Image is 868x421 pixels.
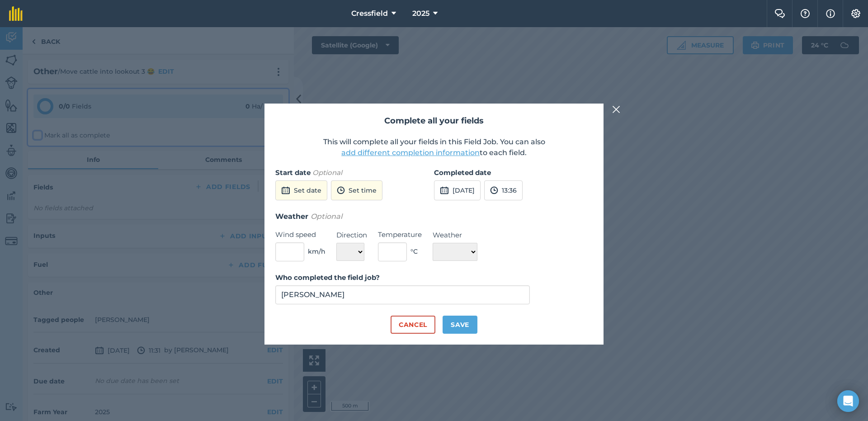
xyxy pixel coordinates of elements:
span: ° C [410,246,418,256]
label: Wind speed [275,229,325,240]
button: Set date [275,180,327,200]
label: Weather [433,230,477,241]
label: Temperature [378,229,422,240]
button: Cancel [391,316,435,334]
div: Open Intercom Messenger [837,390,859,412]
button: 13:36 [484,180,523,200]
img: fieldmargin Logo [9,6,23,21]
img: svg+xml;base64,PHN2ZyB4bWxucz0iaHR0cDovL3d3dy53My5vcmcvMjAwMC9zdmciIHdpZHRoPSIyMiIgaGVpZ2h0PSIzMC... [612,104,620,115]
h3: Weather [275,211,593,222]
button: add different completion information [341,147,480,158]
em: Optional [311,212,342,221]
img: svg+xml;base64,PD94bWwgdmVyc2lvbj0iMS4wIiBlbmNvZGluZz0idXRmLTgiPz4KPCEtLSBHZW5lcmF0b3I6IEFkb2JlIE... [440,185,449,196]
span: km/h [308,246,325,256]
strong: Who completed the field job? [275,273,380,282]
span: 2025 [412,8,429,19]
img: svg+xml;base64,PD94bWwgdmVyc2lvbj0iMS4wIiBlbmNvZGluZz0idXRmLTgiPz4KPCEtLSBHZW5lcmF0b3I6IEFkb2JlIE... [490,185,498,196]
button: [DATE] [434,180,481,200]
h2: Complete all your fields [275,114,593,128]
label: Direction [336,230,367,241]
img: A question mark icon [800,9,811,18]
img: svg+xml;base64,PD94bWwgdmVyc2lvbj0iMS4wIiBlbmNvZGluZz0idXRmLTgiPz4KPCEtLSBHZW5lcmF0b3I6IEFkb2JlIE... [337,185,345,196]
span: Cressfield [351,8,388,19]
em: Optional [312,168,342,177]
strong: Start date [275,168,311,177]
button: Save [443,316,477,334]
p: This will complete all your fields in this Field Job. You can also to each field. [275,137,593,158]
img: A cog icon [850,9,861,18]
img: svg+xml;base64,PD94bWwgdmVyc2lvbj0iMS4wIiBlbmNvZGluZz0idXRmLTgiPz4KPCEtLSBHZW5lcmF0b3I6IEFkb2JlIE... [281,185,290,196]
strong: Completed date [434,168,491,177]
img: Two speech bubbles overlapping with the left bubble in the forefront [774,9,785,18]
img: svg+xml;base64,PHN2ZyB4bWxucz0iaHR0cDovL3d3dy53My5vcmcvMjAwMC9zdmciIHdpZHRoPSIxNyIgaGVpZ2h0PSIxNy... [826,8,835,19]
button: Set time [331,180,382,200]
